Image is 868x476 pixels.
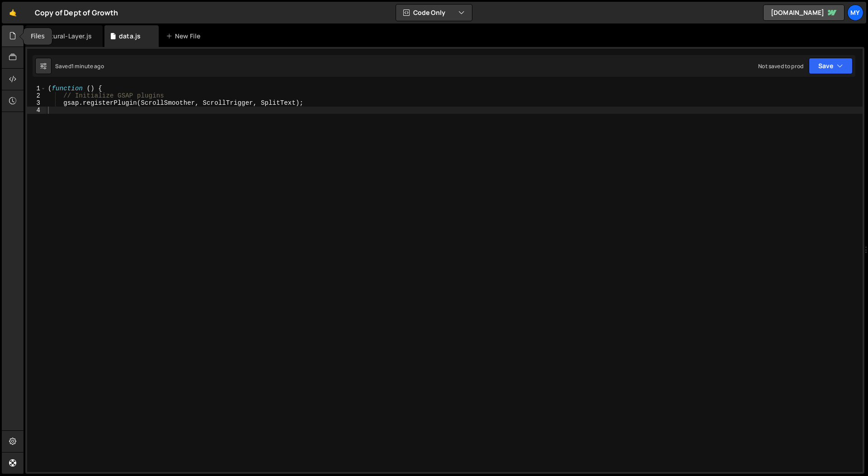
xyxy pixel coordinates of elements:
[2,2,24,23] a: 🤙
[396,5,472,21] button: Code Only
[27,92,46,99] div: 2
[24,28,52,45] div: Files
[119,32,141,41] div: data.js
[809,58,853,74] button: Save
[166,32,204,41] div: New File
[758,62,803,70] div: Not saved to prod
[55,62,104,70] div: Saved
[35,7,118,18] div: Copy of Dept of Growth
[27,99,46,107] div: 3
[27,107,46,114] div: 4
[27,85,46,92] div: 1
[71,62,104,70] div: 1 minute ago
[763,5,844,21] a: [DOMAIN_NAME]
[40,32,92,41] div: Cultural-Layer.js
[847,5,863,21] a: My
